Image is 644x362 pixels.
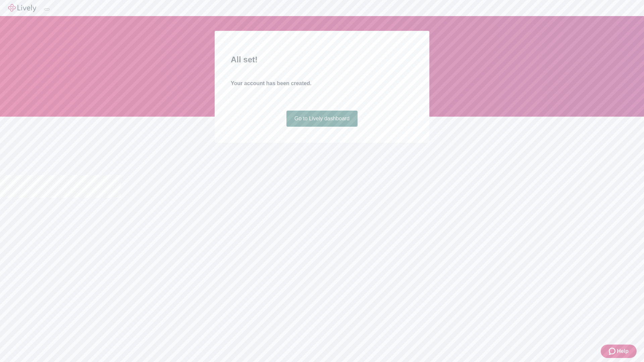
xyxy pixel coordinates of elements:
[231,79,413,87] h4: Your account has been created.
[286,111,358,127] a: Go to Lively dashboard
[8,4,36,12] img: Lively
[609,347,617,355] svg: Zendesk support icon
[601,345,637,358] button: Zendesk support iconHelp
[44,8,50,10] button: Log out
[231,54,413,66] h2: All set!
[617,347,629,355] span: Help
